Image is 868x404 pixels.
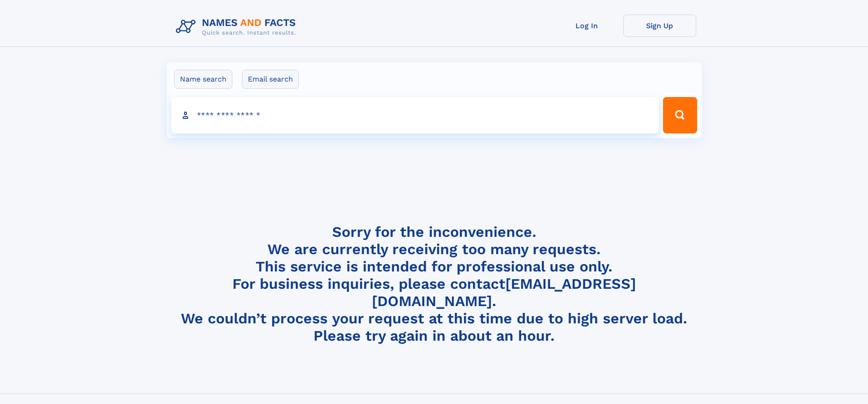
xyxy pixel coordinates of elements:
[550,15,623,37] a: Log In
[172,15,303,39] img: Logo Names and Facts
[174,70,232,89] label: Name search
[171,97,659,133] input: search input
[663,97,697,133] button: Search Button
[372,275,636,310] a: [EMAIL_ADDRESS][DOMAIN_NAME]
[623,15,696,37] a: Sign Up
[172,223,696,345] h4: Sorry for the inconvenience. We are currently receiving too many requests. This service is intend...
[242,70,299,89] label: Email search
